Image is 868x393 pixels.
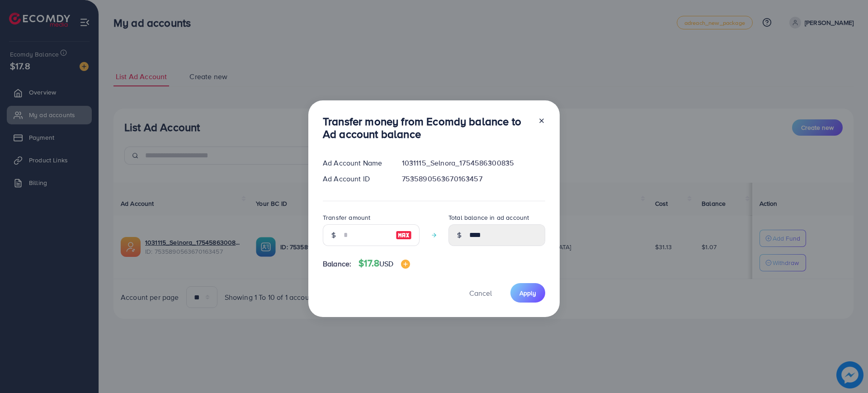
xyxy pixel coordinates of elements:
[401,260,410,269] img: image
[396,230,412,241] img: image
[323,213,370,222] label: Transfer amount
[510,283,545,303] button: Apply
[316,174,395,184] div: Ad Account ID
[379,259,393,269] span: USD
[395,158,552,168] div: 1031115_Selnora_1754586300835
[359,258,410,269] h4: $17.8
[323,259,351,269] span: Balance:
[458,283,503,303] button: Cancel
[519,289,536,298] span: Apply
[316,158,395,168] div: Ad Account Name
[469,288,492,298] span: Cancel
[323,115,531,141] h3: Transfer money from Ecomdy balance to Ad account balance
[395,174,552,184] div: 7535890563670163457
[448,213,529,222] label: Total balance in ad account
